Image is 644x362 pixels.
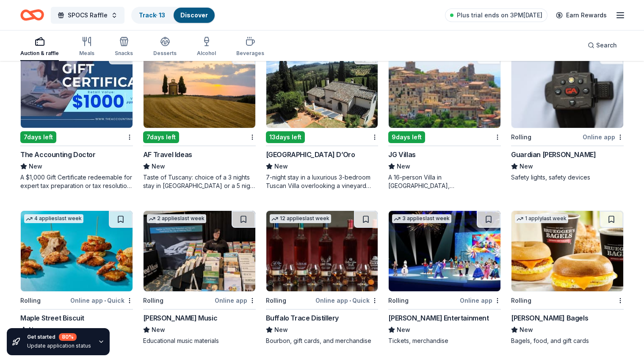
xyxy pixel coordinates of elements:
div: Buffalo Trace Distillery [266,313,339,323]
img: Image for Bruegger's Bagels [511,211,623,291]
a: Image for Buffalo Trace Distillery12 applieslast weekRollingOnline app•QuickBuffalo Trace Distill... [266,210,379,345]
div: Educational music materials [143,337,256,345]
button: Meals [79,33,94,61]
span: • [104,297,106,304]
span: New [274,325,288,335]
a: Image for Alfred Music2 applieslast weekRollingOnline app[PERSON_NAME] MusicNewEducational music ... [143,210,256,345]
div: Bagels, food, and gift cards [511,337,624,345]
a: Image for Maple Street Biscuit4 applieslast weekRollingOnline app•QuickMaple Street BiscuitNewFoo... [20,210,133,345]
img: Image for Villa Sogni D’Oro [266,47,378,128]
a: Image for Bruegger's Bagels1 applylast weekRolling[PERSON_NAME] BagelsNewBagels, food, and gift c... [511,210,624,345]
div: Snacks [115,50,133,57]
div: 7-night stay in a luxurious 3-bedroom Tuscan Villa overlooking a vineyard and the ancient walled ... [266,173,379,190]
a: Image for Guardian Angel Device3 applieslast weekRollingOnline appGuardian [PERSON_NAME]NewSafety... [511,47,624,182]
div: Alcohol [197,50,216,57]
img: Image for Buffalo Trace Distillery [266,211,378,291]
div: A 16-person Villa in [GEOGRAPHIC_DATA], [GEOGRAPHIC_DATA], [GEOGRAPHIC_DATA] for 7days/6nights (R... [388,173,501,190]
div: 80 % [59,333,77,341]
div: AF Travel Ideas [143,149,192,160]
div: [PERSON_NAME] Music [143,313,217,323]
div: Meals [79,50,94,57]
div: Taste of Tuscany: choice of a 3 nights stay in [GEOGRAPHIC_DATA] or a 5 night stay in [GEOGRAPHIC... [143,173,256,190]
div: The Accounting Doctor [20,149,96,160]
span: New [152,161,165,171]
div: A $1,000 Gift Certificate redeemable for expert tax preparation or tax resolution services—recipi... [20,173,133,190]
button: SPOCS Raffle [51,7,124,24]
img: Image for Alfred Music [144,211,255,291]
div: 4 applies last week [24,214,83,223]
div: [PERSON_NAME] Bagels [511,313,588,323]
div: Online app Quick [315,295,378,306]
img: Image for The Accounting Doctor [21,47,133,128]
div: JG Villas [388,149,415,160]
button: Beverages [236,33,264,61]
div: 3 applies last week [392,214,451,223]
a: Discover [180,11,208,19]
div: 13 days left [266,131,305,143]
div: [PERSON_NAME] Entertainment [388,313,489,323]
div: 7 days left [20,131,56,143]
button: Snacks [115,33,133,61]
div: 9 days left [388,131,425,143]
div: 1 apply last week [515,214,568,223]
div: 12 applies last week [270,214,331,223]
span: Plus trial ends on 3PM[DATE] [457,10,542,20]
div: Tickets, merchandise [388,337,501,345]
div: Online app [460,295,501,306]
img: Image for AF Travel Ideas [144,47,255,128]
img: Image for Guardian Angel Device [511,47,623,128]
div: Guardian [PERSON_NAME] [511,149,596,160]
div: Rolling [511,296,531,306]
a: Plus trial ends on 3PM[DATE] [445,8,547,22]
a: Home [20,5,44,25]
div: Maple Street Biscuit [20,313,84,323]
div: Rolling [388,296,409,306]
div: Rolling [266,296,286,306]
div: Online app Quick [70,295,133,306]
div: 2 applies last week [147,214,206,223]
div: Rolling [511,132,531,142]
button: Auction & raffle [20,33,59,61]
span: New [520,325,533,335]
div: Get started [27,333,91,341]
span: SPOCS Raffle [68,10,108,20]
div: 7 days left [143,131,179,143]
a: Earn Rewards [551,8,612,23]
div: Online app [583,132,624,142]
button: Search [581,37,624,54]
div: Safety lights, safety devices [511,173,624,182]
span: New [397,161,410,171]
div: Online app [215,295,256,306]
a: Image for The Accounting Doctor25 applieslast week7days leftThe Accounting DoctorNewA $1,000 Gift... [20,47,133,190]
div: Bourbon, gift cards, and merchandise [266,337,379,345]
span: • [349,297,351,304]
div: Beverages [236,50,264,57]
span: Search [596,40,617,50]
button: Desserts [153,33,177,61]
img: Image for Maple Street Biscuit [21,211,133,291]
a: Image for AF Travel Ideas7 applieslast week7days leftAF Travel IdeasNewTaste of Tuscany: choice o... [143,47,256,190]
span: New [397,325,410,335]
a: Image for Feld Entertainment3 applieslast weekRollingOnline app[PERSON_NAME] EntertainmentNewTick... [388,210,501,345]
span: New [152,325,165,335]
a: Image for JG Villas5 applieslast week9days leftJG VillasNewA 16-person Villa in [GEOGRAPHIC_DATA]... [388,47,501,190]
div: Rolling [20,296,41,306]
div: Rolling [143,296,163,306]
span: New [274,161,288,171]
div: [GEOGRAPHIC_DATA] D’Oro [266,149,355,160]
span: New [520,161,533,171]
span: New [29,161,42,171]
div: Update application status [27,343,91,349]
div: Desserts [153,50,177,57]
a: Image for Villa Sogni D’Oro3 applieslast week13days left[GEOGRAPHIC_DATA] D’OroNew7-night stay in... [266,47,379,190]
button: Track· 13Discover [131,7,216,24]
button: Alcohol [197,33,216,61]
div: Auction & raffle [20,50,59,57]
img: Image for JG Villas [389,47,500,128]
img: Image for Feld Entertainment [389,211,500,291]
a: Track· 13 [139,11,165,19]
